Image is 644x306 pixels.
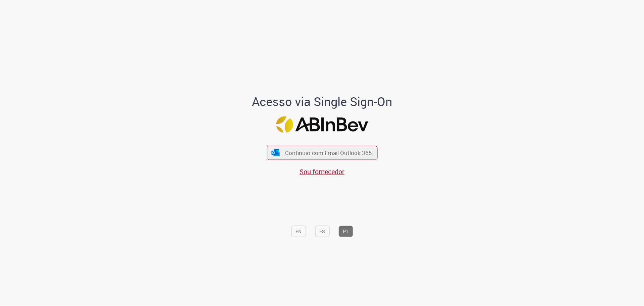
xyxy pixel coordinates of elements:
a: Sou fornecedor [300,167,344,176]
img: Logo ABInBev [276,116,368,133]
button: ES [315,226,329,237]
button: EN [291,226,306,237]
span: Continuar com Email Outlook 365 [285,149,372,157]
h1: Acesso via Single Sign-On [229,95,415,108]
img: ícone Azure/Microsoft 360 [271,149,280,156]
button: ícone Azure/Microsoft 360 Continuar com Email Outlook 365 [267,146,377,160]
button: PT [338,226,353,237]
